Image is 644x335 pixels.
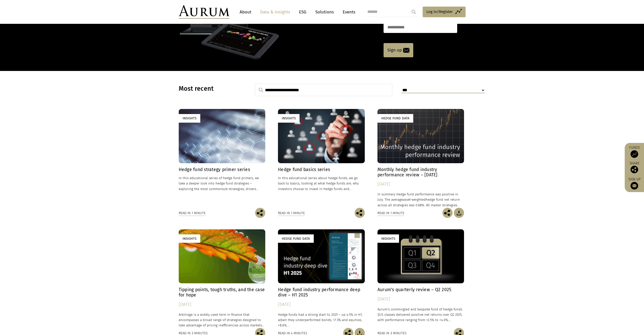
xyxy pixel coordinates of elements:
[426,9,453,15] span: Log in/Register
[278,301,365,308] div: [DATE]
[179,210,206,216] div: Read in 1 minute
[631,166,638,173] img: Share this post
[377,109,464,208] a: Hedge Fund Data Monthly hedge fund industry performance review – [DATE] [DATE] In summary Hedge f...
[278,234,314,243] div: Hedge Fund Data
[237,7,254,17] a: About
[340,7,355,17] a: Events
[222,187,244,191] span: sub-strategies
[631,150,638,158] img: Access Funds
[179,85,242,92] h3: Most recent
[179,234,200,243] div: Insights
[627,177,641,190] a: Sign up
[313,7,336,17] a: Solutions
[179,5,229,19] img: Aurum
[377,296,464,303] div: [DATE]
[278,167,365,172] h4: Hedge fund basics series
[377,210,404,216] div: Read in 1 minute
[258,7,293,17] a: Data & Insights
[179,229,266,328] a: Insights Tipping points, tough truths, and the case for hope [DATE] Arbitrage is a widely used te...
[377,229,464,328] a: Insights Aurum’s quarterly review – Q2 2025 [DATE] Aurum’s commingled and bespoke fund of hedge f...
[278,109,365,208] a: Insights Hedge fund basics series In this educational series about hedge funds, we go back to bas...
[355,208,365,218] img: Share this post
[278,210,305,216] div: Read in 1 minute
[179,312,266,328] p: Arbitrage is a widely used term in finance that encompasses a broad range of strategies designed ...
[377,181,464,188] div: [DATE]
[631,182,638,190] img: Sign up to our newsletter
[377,234,399,243] div: Insights
[377,114,413,122] div: Hedge Fund Data
[384,43,413,57] a: Sign up
[259,88,263,92] img: search.svg
[403,198,426,201] span: asset-weighted
[255,208,265,218] img: Share this post
[403,48,409,53] img: email-icon
[377,192,464,208] p: In summary Hedge fund performance was positive in July. The average hedge fund net return across ...
[179,114,200,122] div: Insights
[179,301,266,308] div: [DATE]
[179,167,266,172] h4: Hedge fund strategy primer series
[442,208,453,218] img: Share this post
[423,7,466,17] a: Log in/Register
[278,287,365,298] h4: Hedge fund industry performance deep dive – H1 2025
[278,114,300,122] div: Insights
[454,208,464,218] img: Download Article
[179,287,266,298] h4: Tipping points, tough truths, and the case for hope
[627,145,641,158] a: Funds
[377,307,464,323] p: Aurum’s commingled and bespoke fund of hedge funds $US classes delivered positive net returns ove...
[278,312,365,328] p: Hedge funds had a strong start to 2025 – up 4.5% in H1, albeit they underperformed bonds, +7.3% a...
[179,109,266,208] a: Insights Hedge fund strategy primer series In this educational series of hedge fund primers, we t...
[296,7,309,17] a: ESG
[627,162,641,173] div: Share
[278,229,365,328] a: Hedge Fund Data Hedge fund industry performance deep dive – H1 2025 [DATE] Hedge funds had a stro...
[278,175,365,191] p: In this educational series about hedge funds, we go back to basics, looking at what hedge funds a...
[377,287,464,292] h4: Aurum’s quarterly review – Q2 2025
[409,7,419,17] input: Submit
[179,175,266,191] p: In this educational series of hedge fund primers, we take a deeper look into hedge fund strategie...
[377,167,464,178] h4: Monthly hedge fund industry performance review – [DATE]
